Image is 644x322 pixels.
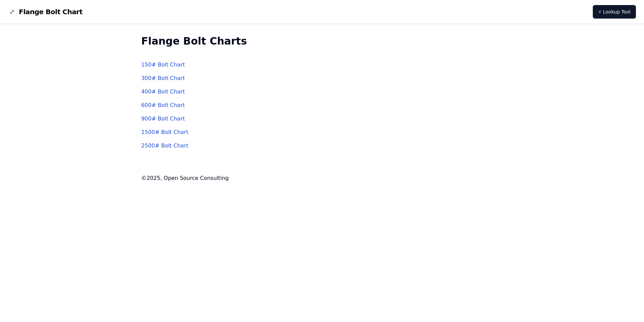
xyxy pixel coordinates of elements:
[141,129,188,135] a: 1500# Bolt Chart
[141,102,185,108] a: 600# Bolt Chart
[141,174,503,182] footer: © 2025 , Open Source Consulting
[19,7,83,17] span: Flange Bolt Chart
[8,8,16,16] img: Flange Bolt Chart Logo
[141,115,185,122] a: 900# Bolt Chart
[141,61,185,68] a: 150# Bolt Chart
[141,88,185,95] a: 400# Bolt Chart
[8,7,83,17] a: Flange Bolt Chart LogoFlange Bolt Chart
[141,75,185,81] a: 300# Bolt Chart
[141,35,503,47] h2: Flange Bolt Charts
[593,5,636,19] a: ⚡ Lookup Tool
[141,142,188,149] a: 2500# Bolt Chart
